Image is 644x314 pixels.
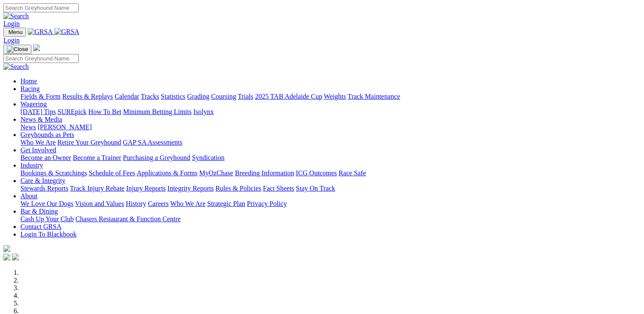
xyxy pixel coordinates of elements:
[235,169,294,177] a: Breeding Information
[20,123,641,131] div: News & Media
[338,169,366,177] a: Race Safe
[7,46,28,53] img: Close
[20,93,60,100] a: Fields & Form
[3,12,29,20] img: Search
[20,192,37,200] a: About
[20,139,56,146] a: Who We Are
[3,20,20,27] a: Login
[20,85,40,92] a: Racing
[114,93,139,100] a: Calendar
[199,169,233,177] a: MyOzChase
[54,28,80,36] img: GRSA
[33,44,40,51] img: logo-grsa-white.png
[123,139,183,146] a: GAP SA Assessments
[20,162,43,169] a: Industry
[137,169,197,177] a: Applications & Forms
[3,245,10,252] img: logo-grsa-white.png
[187,93,209,100] a: Grading
[75,200,124,207] a: Vision and Values
[247,200,287,207] a: Privacy Policy
[207,200,245,207] a: Strategic Plan
[12,254,19,260] img: twitter.svg
[20,169,87,177] a: Bookings & Scratchings
[89,169,135,177] a: Schedule of Fees
[324,93,346,100] a: Weights
[193,108,214,115] a: Isolynx
[348,93,400,100] a: Track Maintenance
[167,185,214,192] a: Integrity Reports
[20,215,74,223] a: Cash Up Your Club
[20,154,641,162] div: Get Involved
[20,169,641,177] div: Industry
[3,28,26,37] button: Toggle navigation
[126,200,146,207] a: History
[20,146,56,154] a: Get Involved
[215,185,261,192] a: Rules & Policies
[28,28,53,36] img: GRSA
[255,93,322,100] a: 2025 TAB Adelaide Cup
[20,231,77,238] a: Login To Blackbook
[57,139,121,146] a: Retire Your Greyhound
[3,54,79,63] input: Search
[263,185,294,192] a: Fact Sheets
[20,200,73,207] a: We Love Our Dogs
[123,154,190,161] a: Purchasing a Greyhound
[20,123,36,131] a: News
[20,177,66,184] a: Care & Integrity
[20,108,56,115] a: [DATE] Tips
[148,200,169,207] a: Careers
[57,108,86,115] a: SUREpick
[3,45,31,54] button: Toggle navigation
[170,200,206,207] a: Who We Are
[238,93,253,100] a: Trials
[20,185,641,192] div: Care & Integrity
[20,215,641,223] div: Bar & Dining
[20,100,47,108] a: Wagering
[75,215,180,223] a: Chasers Restaurant & Function Centre
[73,154,121,161] a: Become a Trainer
[126,185,166,192] a: Injury Reports
[20,77,37,85] a: Home
[20,223,61,230] a: Contact GRSA
[3,254,10,260] img: facebook.svg
[123,108,192,115] a: Minimum Betting Limits
[20,139,641,146] div: Greyhounds as Pets
[3,63,29,71] img: Search
[20,208,58,215] a: Bar & Dining
[20,93,641,100] div: Racing
[3,3,79,12] input: Search
[20,154,71,161] a: Become an Owner
[161,93,186,100] a: Statistics
[37,123,92,131] a: [PERSON_NAME]
[192,154,224,161] a: Syndication
[20,200,641,208] div: About
[20,108,641,116] div: Wagering
[3,37,20,44] a: Login
[20,185,68,192] a: Stewards Reports
[89,108,122,115] a: How To Bet
[296,185,335,192] a: Stay On Track
[296,169,337,177] a: ICG Outcomes
[62,93,113,100] a: Results & Replays
[20,131,74,138] a: Greyhounds as Pets
[211,93,236,100] a: Coursing
[70,185,124,192] a: Track Injury Rebate
[20,116,62,123] a: News & Media
[141,93,159,100] a: Tracks
[9,29,23,35] span: Menu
